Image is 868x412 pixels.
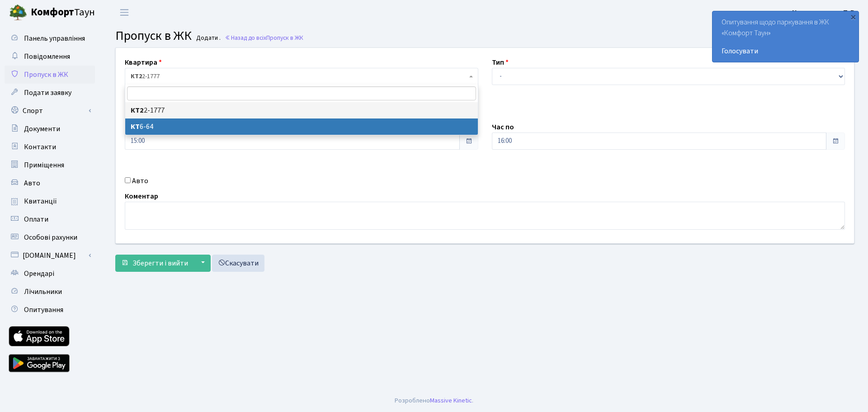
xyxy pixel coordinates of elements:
[266,33,303,42] span: Пропуск в ЖК
[5,210,95,228] a: Оплати
[395,396,473,406] div: Розроблено .
[492,122,514,133] label: Час по
[24,142,56,152] span: Контакти
[115,27,192,45] span: Пропуск в ЖК
[125,191,158,202] label: Коментар
[5,66,95,84] a: Пропуск в ЖК
[5,301,95,319] a: Опитування
[31,5,95,20] span: Таун
[849,12,858,21] div: ×
[24,214,48,224] span: Оплати
[131,72,467,81] span: <b>КТ2</b>&nbsp;&nbsp;&nbsp;2-1777
[5,47,95,66] a: Повідомлення
[131,122,140,132] b: КТ
[5,156,95,174] a: Приміщення
[5,265,95,283] a: Орендарі
[125,118,478,135] li: 6-64
[24,160,64,170] span: Приміщення
[5,120,95,138] a: Документи
[24,52,70,62] span: Повідомлення
[125,102,478,118] li: 2-1777
[132,258,188,268] span: Зберегти і вийти
[5,283,95,301] a: Лічильники
[24,88,71,98] span: Подати заявку
[212,255,264,272] a: Скасувати
[5,228,95,246] a: Особові рахунки
[31,5,74,19] b: Комфорт
[792,8,857,18] b: Каричковська Т. В.
[24,232,77,242] span: Особові рахунки
[722,46,849,57] a: Голосувати
[125,57,162,68] label: Квартира
[492,57,509,68] label: Тип
[5,138,95,156] a: Контакти
[24,70,68,80] span: Пропуск в ЖК
[131,72,142,81] b: КТ2
[225,33,303,42] a: Назад до всіхПропуск в ЖК
[5,102,95,120] a: Спорт
[430,396,472,405] a: Massive Kinetic
[5,29,95,47] a: Панель управління
[5,192,95,210] a: Квитанції
[9,4,27,22] img: logo.png
[194,34,221,42] small: Додати .
[5,246,95,265] a: [DOMAIN_NAME]
[115,255,194,272] button: Зберегти і вийти
[125,68,478,85] span: <b>КТ2</b>&nbsp;&nbsp;&nbsp;2-1777
[24,287,62,297] span: Лічильники
[5,84,95,102] a: Подати заявку
[131,105,144,115] b: КТ2
[24,305,63,315] span: Опитування
[24,33,85,43] span: Панель управління
[792,7,857,18] a: Каричковська Т. В.
[24,178,40,188] span: Авто
[24,269,54,279] span: Орендарі
[712,11,859,62] div: Опитування щодо паркування в ЖК «Комфорт Таун»
[132,175,148,186] label: Авто
[24,124,60,134] span: Документи
[5,174,95,192] a: Авто
[24,196,57,206] span: Квитанції
[113,5,136,20] button: Переключити навігацію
